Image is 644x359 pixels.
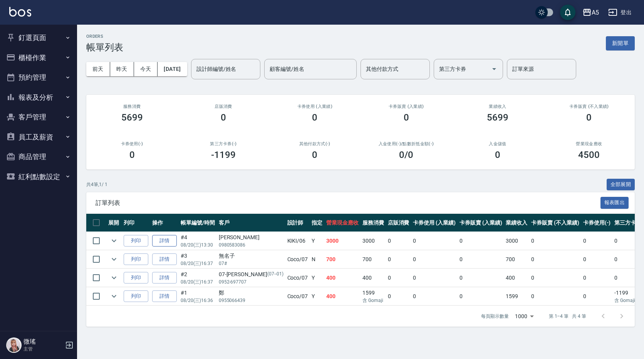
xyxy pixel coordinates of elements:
[158,62,187,76] button: [DATE]
[504,287,529,305] td: 1599
[122,214,150,232] th: 列印
[411,250,458,268] td: 0
[86,42,123,53] h3: 帳單列表
[386,250,411,268] td: 0
[278,104,351,109] h2: 卡券使用 (入業績)
[370,141,443,146] h2: 入金使用(-) /點數折抵金額(-)
[386,269,411,287] td: 0
[581,287,613,305] td: 0
[152,235,177,247] a: 詳情
[23,338,63,346] h5: 微瑤
[3,48,74,68] button: 櫃檯作業
[312,112,317,123] h3: 0
[481,313,509,320] p: 每頁顯示數量
[285,269,310,287] td: Coco /07
[124,235,148,247] button: 列印
[285,250,310,268] td: Coco /07
[458,250,504,268] td: 0
[217,214,285,232] th: 客戶
[219,289,283,297] div: 鄭
[553,141,626,146] h2: 營業現金應收
[181,278,215,285] p: 08/20 (三) 16:37
[3,167,74,187] button: 紅利點數設定
[461,141,534,146] h2: 入金儲值
[606,39,635,47] a: 新開單
[179,232,217,250] td: #4
[324,214,361,232] th: 營業現金應收
[581,269,613,287] td: 0
[361,269,386,287] td: 400
[553,104,626,109] h2: 卡券販賣 (不入業績)
[285,232,310,250] td: KIKI /06
[600,197,629,209] button: 報表匯出
[310,232,324,250] td: Y
[3,67,74,87] button: 預約管理
[370,104,443,109] h2: 卡券販賣 (入業績)
[267,270,283,278] p: (07--01)
[579,5,602,20] button: A5
[3,127,74,147] button: 員工及薪資
[411,214,458,232] th: 卡券使用 (入業績)
[592,8,599,17] div: A5
[108,235,120,247] button: expand row
[529,269,581,287] td: 0
[606,36,635,50] button: 新開單
[458,232,504,250] td: 0
[324,250,361,268] td: 700
[124,290,148,302] button: 列印
[179,269,217,287] td: #2
[152,272,177,284] a: 詳情
[504,214,529,232] th: 業績收入
[96,104,168,109] h3: 服務消費
[221,112,226,123] h3: 0
[86,34,123,39] h2: ORDERS
[106,214,122,232] th: 展開
[386,232,411,250] td: 0
[600,199,629,206] a: 報表匯出
[361,214,386,232] th: 服務消費
[179,250,217,268] td: #3
[607,179,635,191] button: 全部展開
[211,149,236,160] h3: -1199
[458,269,504,287] td: 0
[581,214,613,232] th: 卡券使用(-)
[512,306,537,327] div: 1000
[23,346,63,352] p: 主管
[529,287,581,305] td: 0
[187,141,260,146] h2: 第三方卡券(-)
[586,112,592,123] h3: 0
[581,250,613,268] td: 0
[6,337,22,353] img: Person
[458,287,504,305] td: 0
[187,104,260,109] h2: 店販消費
[310,269,324,287] td: Y
[86,62,110,76] button: 前天
[219,252,283,260] div: 無名子
[108,272,120,284] button: expand row
[578,149,600,160] h3: 4500
[278,141,351,146] h2: 其他付款方式(-)
[219,233,283,242] div: [PERSON_NAME]
[549,313,586,320] p: 第 1–4 筆 共 4 筆
[310,250,324,268] td: N
[529,250,581,268] td: 0
[411,232,458,250] td: 0
[488,63,500,75] button: Open
[3,28,74,48] button: 釘選頁面
[219,278,283,285] p: 0952-697707
[181,297,215,304] p: 08/20 (三) 16:36
[605,5,635,20] button: 登出
[3,147,74,167] button: 商品管理
[86,181,107,188] p: 共 4 筆, 1 / 1
[96,141,168,146] h2: 卡券使用(-)
[504,232,529,250] td: 3000
[285,287,310,305] td: Coco /07
[461,104,534,109] h2: 業績收入
[458,214,504,232] th: 卡券販賣 (入業績)
[181,242,215,248] p: 08/20 (三) 13:30
[312,149,317,160] h3: 0
[581,232,613,250] td: 0
[310,214,324,232] th: 指定
[108,290,120,302] button: expand row
[219,242,283,248] p: 0980583086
